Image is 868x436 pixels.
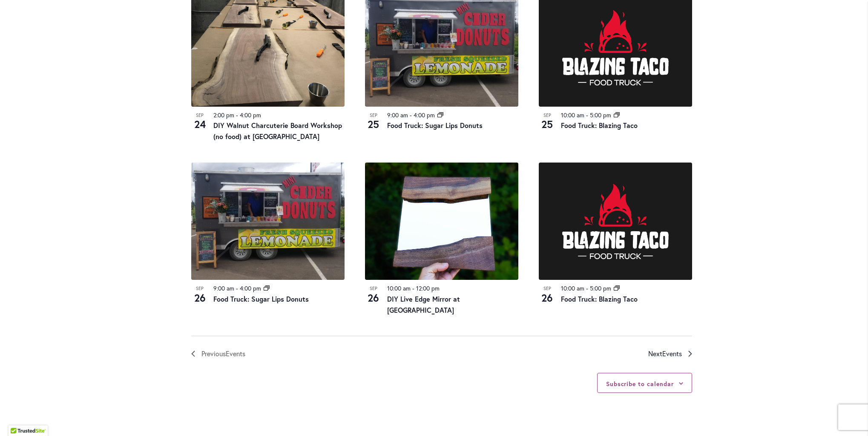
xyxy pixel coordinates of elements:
[240,111,261,119] time: 4:00 pm
[648,348,692,359] a: Next Events
[606,380,674,388] button: Subscribe to calendar
[410,111,412,119] span: -
[213,284,234,292] time: 9:00 am
[539,163,692,280] img: Blazing Taco Food Truck
[365,285,382,292] span: Sep
[387,284,411,292] time: 10:00 am
[561,121,638,130] a: Food Truck: Blazing Taco
[648,348,682,359] span: Next
[416,284,440,292] time: 12:00 pm
[387,121,483,130] a: Food Truck: Sugar Lips Donuts
[365,117,382,131] span: 25
[662,349,682,358] span: Events
[226,349,245,358] span: Events
[191,117,208,131] span: 24
[201,348,245,359] span: Previous
[590,111,611,119] time: 5:00 pm
[213,111,234,119] time: 2:00 pm
[561,284,584,292] time: 10:00 am
[365,112,382,119] span: Sep
[191,291,208,305] span: 26
[191,348,245,359] a: Previous Events
[6,406,30,430] iframe: Launch Accessibility Center
[387,294,460,314] a: DIY Live Edge Mirror at [GEOGRAPHIC_DATA]
[561,294,638,303] a: Food Truck: Blazing Taco
[387,111,408,119] time: 9:00 am
[590,284,611,292] time: 5:00 pm
[240,284,261,292] time: 4:00 pm
[412,284,414,292] span: -
[539,285,556,292] span: Sep
[365,163,518,280] img: 50f20211c98afbc5584179a43ad28f92
[213,121,342,141] a: DIY Walnut Charcuterie Board Workshop (no food) at [GEOGRAPHIC_DATA]
[236,111,238,119] span: -
[539,112,556,119] span: Sep
[191,285,208,292] span: Sep
[191,112,208,119] span: Sep
[365,291,382,305] span: 26
[236,284,238,292] span: -
[561,111,584,119] time: 10:00 am
[586,111,588,119] span: -
[539,117,556,131] span: 25
[191,163,345,280] img: Food Truck: Sugar Lips Apple Cider Donuts
[586,284,588,292] span: -
[414,111,435,119] time: 4:00 pm
[213,294,309,303] a: Food Truck: Sugar Lips Donuts
[539,291,556,305] span: 26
